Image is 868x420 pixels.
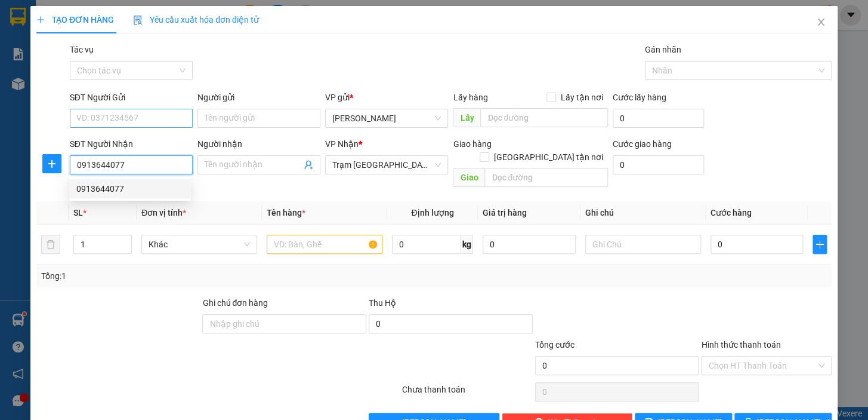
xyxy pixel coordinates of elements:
input: Cước lấy hàng [613,109,704,128]
label: Ghi chú đơn hàng [202,298,268,308]
span: Lấy hàng [453,93,487,102]
span: Tổng cước [535,340,574,350]
span: Phan Thiết [332,109,441,127]
span: Giao [453,168,484,187]
span: SL [73,208,83,217]
div: Tổng: 1 [41,269,336,283]
div: VP gửi [325,91,448,104]
div: 0913644077 [69,179,191,198]
span: user-add [304,160,313,170]
span: Đơn vị tính [141,208,186,217]
input: 0 [483,235,576,254]
div: SĐT Người Nhận [70,137,193,151]
input: Dọc đường [484,168,608,187]
label: Cước lấy hàng [613,93,666,102]
span: Yêu cầu xuất hóa đơn điện tử [133,15,259,24]
input: Cước giao hàng [613,155,704,174]
span: Khác [149,235,250,253]
span: TẠO ĐƠN HÀNG [36,15,114,24]
span: VP Nhận [325,139,359,149]
span: Định lượng [411,208,453,217]
span: Trạm Sài Gòn [332,156,441,174]
div: Người nhận [197,137,320,151]
div: Chưa thanh toán [401,383,534,404]
input: VD: Bàn, Ghế [267,235,382,254]
span: plus [43,159,61,168]
button: Close [804,6,838,39]
img: icon [133,16,143,25]
label: Hình thức thanh toán [701,340,780,350]
span: Tên hàng [267,208,305,217]
span: Lấy tận nơi [556,91,608,104]
span: plus [813,240,826,249]
button: delete [41,235,60,254]
th: Ghi chú [580,201,706,225]
span: Giao hàng [453,139,491,149]
span: [GEOGRAPHIC_DATA] tận nơi [489,151,608,164]
span: close [816,17,826,27]
div: 0913644077 [76,182,184,195]
span: Lấy [453,108,480,127]
label: Gán nhãn [645,45,681,54]
span: Cước hàng [711,208,752,217]
input: Ghi chú đơn hàng [202,314,366,333]
label: Cước giao hàng [613,139,672,149]
div: Người gửi [197,91,320,104]
input: Dọc đường [480,108,608,127]
span: Giá trị hàng [483,208,527,217]
input: Ghi Chú [585,235,701,254]
label: Tác vụ [70,45,94,54]
div: SĐT Người Gửi [70,91,193,104]
button: plus [813,235,827,254]
span: kg [461,235,473,254]
button: plus [42,154,61,173]
span: Thu Hộ [369,298,396,308]
span: plus [36,16,45,24]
